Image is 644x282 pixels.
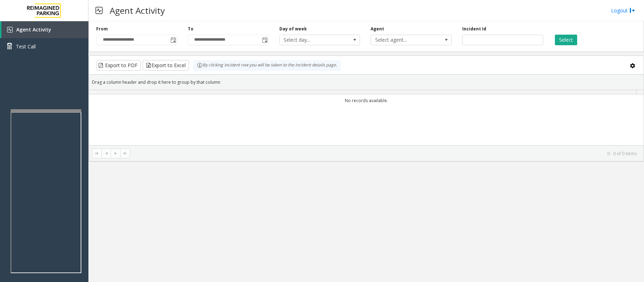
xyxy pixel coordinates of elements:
[89,94,644,107] td: No records available.
[89,90,644,145] div: Data table
[462,26,486,32] label: Incident Id
[7,27,13,33] img: 'icon'
[96,26,108,32] label: From
[143,60,189,71] button: Export to Excel
[630,7,635,14] img: logout
[95,2,103,19] img: pageIcon
[197,63,203,68] img: infoIcon.svg
[106,2,168,19] h3: Agent Activity
[611,7,635,14] a: Logout
[371,26,384,32] label: Agent
[16,43,36,50] span: Test Call
[134,151,637,157] kendo-pager-info: 0 - 0 of 0 items
[280,35,344,45] span: Select day...
[16,26,51,33] span: Agent Activity
[261,35,268,45] span: Toggle popup
[188,26,193,32] label: To
[96,60,141,71] button: Export to PDF
[371,35,435,45] span: Select agent...
[89,76,644,88] div: Drag a column header and drop it here to group by that column
[193,60,341,71] div: By clicking Incident row you will be taken to the incident details page.
[1,21,88,38] a: Agent Activity
[169,35,177,45] span: Toggle popup
[371,35,452,45] span: NO DATA FOUND
[555,35,577,45] button: Select
[279,26,307,32] label: Day of week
